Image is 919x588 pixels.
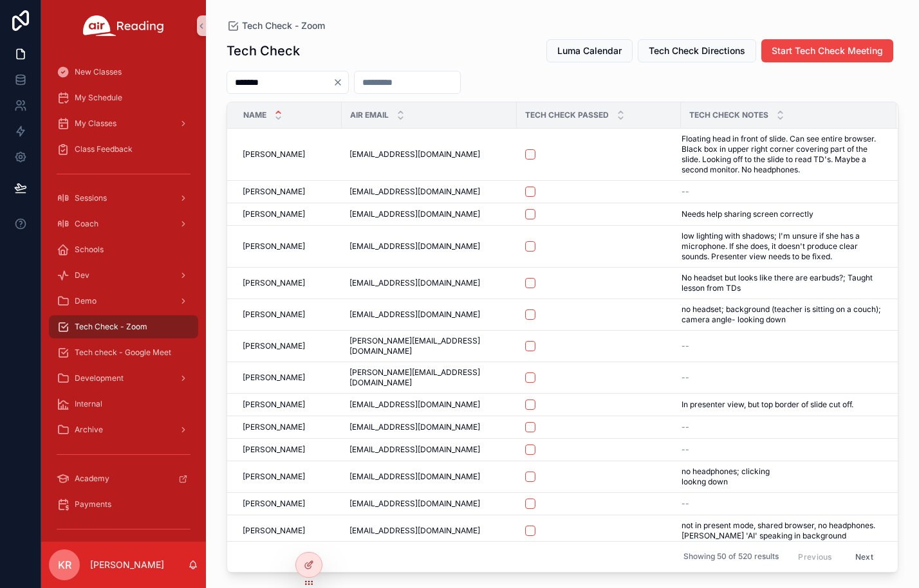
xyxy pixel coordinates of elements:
a: -- [682,372,881,383]
a: [PERSON_NAME] [243,187,334,197]
a: [EMAIL_ADDRESS][DOMAIN_NAME] [349,526,509,536]
a: Academy [49,467,198,490]
span: no headset; background (teacher is sitting on a couch); camera angle- looking down [682,304,881,325]
span: Schools [75,244,104,255]
a: Payments [49,493,198,516]
span: Name [243,110,266,120]
span: [EMAIL_ADDRESS][DOMAIN_NAME] [349,526,480,536]
span: [PERSON_NAME] [243,341,305,351]
span: Air Email [350,110,389,120]
span: Tech check - Google Meet [75,347,171,358]
a: No headset but looks like there are earbuds?; Taught lesson from TDs [682,273,881,293]
a: Sessions [49,187,198,210]
img: App logo [83,15,164,36]
span: [PERSON_NAME] [243,187,305,197]
span: [PERSON_NAME] [243,372,305,383]
span: Development [75,373,124,383]
span: [PERSON_NAME] [243,149,305,160]
span: [EMAIL_ADDRESS][DOMAIN_NAME] [349,499,480,509]
span: Payments [75,499,111,510]
a: low lighting with shadows; I'm unsure if she has a microphone. If she does, it doesn't produce cl... [682,231,881,262]
a: [EMAIL_ADDRESS][DOMAIN_NAME] [349,149,509,160]
a: Needs help sharing screen correctly [682,209,881,219]
a: [PERSON_NAME] [243,278,334,288]
span: [EMAIL_ADDRESS][DOMAIN_NAME] [349,422,480,432]
a: [PERSON_NAME] [243,241,334,252]
span: Needs help sharing screen correctly [682,209,813,219]
span: Tech Check Notes [689,110,768,120]
a: [PERSON_NAME] [243,309,334,320]
button: Clear [333,77,348,87]
a: [PERSON_NAME] [243,499,334,509]
a: Development [49,367,198,390]
span: [PERSON_NAME] [243,445,305,455]
span: [PERSON_NAME] [243,472,305,482]
span: -- [682,499,689,509]
span: Start Tech Check Meeting [772,44,883,57]
button: Next [846,547,882,567]
a: [EMAIL_ADDRESS][DOMAIN_NAME] [349,309,509,320]
a: -- [682,499,881,509]
a: Dev [49,264,198,287]
span: [EMAIL_ADDRESS][DOMAIN_NAME] [349,309,480,320]
a: Floating head in front of slide. Can see entire browser. Black box in upper right corner covering... [682,134,881,175]
a: [PERSON_NAME] [243,372,334,383]
span: Luma Calendar [557,44,622,57]
span: [PERSON_NAME] [243,309,305,320]
a: [PERSON_NAME] [243,209,334,219]
span: My Schedule [75,93,122,103]
span: [EMAIL_ADDRESS][DOMAIN_NAME] [349,241,480,252]
span: [EMAIL_ADDRESS][DOMAIN_NAME] [349,445,480,455]
a: [PERSON_NAME] [243,445,334,455]
a: [PERSON_NAME] [243,149,334,160]
a: [PERSON_NAME] [243,422,334,432]
span: My Classes [75,118,116,129]
a: Schools [49,238,198,261]
span: Class Feedback [75,144,133,154]
span: [PERSON_NAME] [243,278,305,288]
a: My Classes [49,112,198,135]
span: Tech Check Directions [649,44,745,57]
a: -- [682,341,881,351]
a: My Schedule [49,86,198,109]
a: [EMAIL_ADDRESS][DOMAIN_NAME] [349,209,509,219]
button: Tech Check Directions [638,39,756,62]
a: not in present mode, shared browser, no headphones. [PERSON_NAME] 'AI' speaking in background [682,520,881,541]
span: Tech Check - Zoom [75,322,147,332]
span: [EMAIL_ADDRESS][DOMAIN_NAME] [349,400,480,410]
span: -- [682,341,689,351]
span: [EMAIL_ADDRESS][DOMAIN_NAME] [349,149,480,160]
a: -- [682,187,881,197]
a: [EMAIL_ADDRESS][DOMAIN_NAME] [349,278,509,288]
span: KR [58,557,71,573]
span: Sessions [75,193,107,203]
a: [EMAIL_ADDRESS][DOMAIN_NAME] [349,241,509,252]
span: Dev [75,270,89,280]
a: Coach [49,212,198,235]
a: Internal [49,392,198,416]
span: Tech Check Passed [525,110,609,120]
a: no headphones; clicking lookng down [682,466,881,487]
a: In presenter view, but top border of slide cut off. [682,400,881,410]
a: -- [682,445,881,455]
a: New Classes [49,60,198,84]
a: Demo [49,289,198,313]
a: [EMAIL_ADDRESS][DOMAIN_NAME] [349,499,509,509]
a: [PERSON_NAME][EMAIL_ADDRESS][DOMAIN_NAME] [349,336,509,356]
span: -- [682,187,689,197]
span: [PERSON_NAME] [243,526,305,536]
a: [PERSON_NAME] [243,526,334,536]
button: Luma Calendar [546,39,633,62]
a: [EMAIL_ADDRESS][DOMAIN_NAME] [349,422,509,432]
span: -- [682,422,689,432]
a: -- [682,422,881,432]
a: [EMAIL_ADDRESS][DOMAIN_NAME] [349,472,509,482]
h1: Tech Check [227,42,300,60]
span: [EMAIL_ADDRESS][DOMAIN_NAME] [349,209,480,219]
span: Academy [75,473,109,484]
a: [PERSON_NAME] [243,472,334,482]
a: [PERSON_NAME][EMAIL_ADDRESS][DOMAIN_NAME] [349,367,509,388]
